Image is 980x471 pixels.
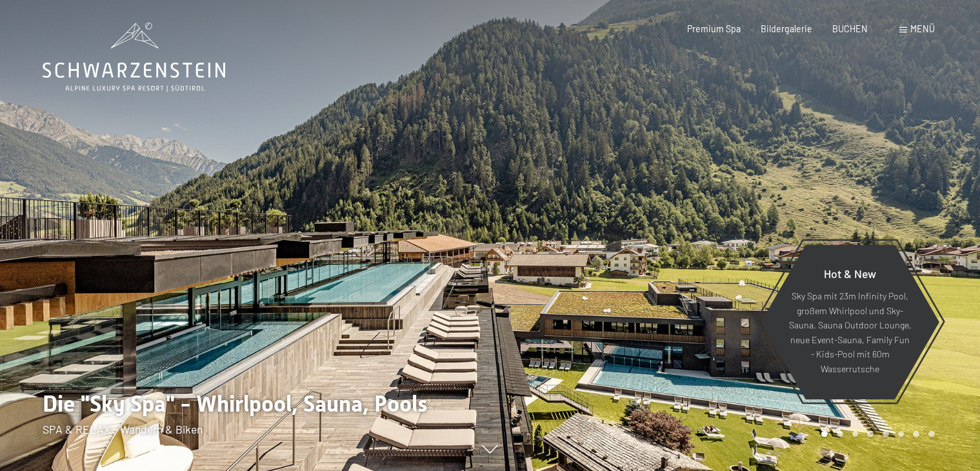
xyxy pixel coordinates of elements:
a: BUCHEN [832,23,868,34]
span: Hot & New [824,266,876,281]
div: Carousel Page 3 [852,431,859,437]
p: Sky Spa mit 23m Infinity Pool, großem Whirlpool und Sky-Sauna, Sauna Outdoor Lounge, neue Event-S... [788,290,912,377]
span: Menü [910,23,935,34]
div: Carousel Page 1 (Current Slide) [821,431,828,437]
div: Carousel Pagination [817,431,934,437]
div: Carousel Page 5 [883,431,889,437]
div: Carousel Page 4 [867,431,874,437]
a: Premium Spa [687,23,741,34]
a: Hot & New Sky Spa mit 23m Infinity Pool, großem Whirlpool und Sky-Sauna, Sauna Outdoor Lounge, ne... [760,244,940,400]
div: Carousel Page 7 [913,431,919,437]
a: Bildergalerie [761,23,812,34]
div: Carousel Page 2 [837,431,843,437]
div: Carousel Page 8 [928,431,935,437]
div: Carousel Page 6 [898,431,905,437]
